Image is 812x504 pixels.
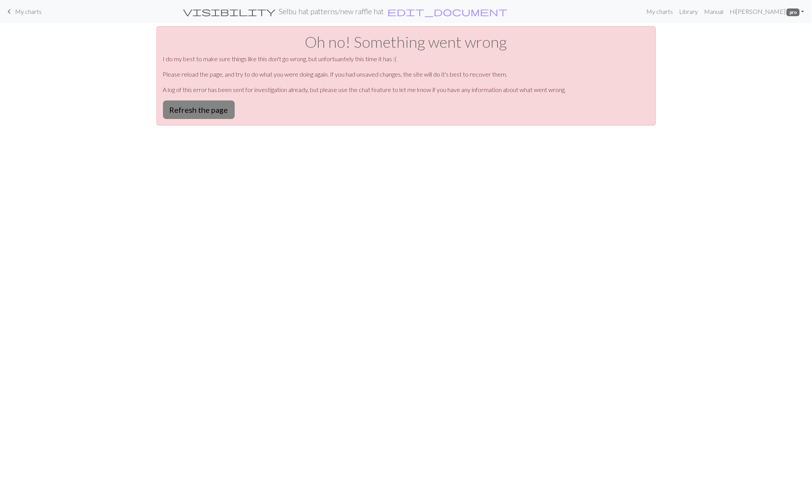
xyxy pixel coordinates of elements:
[701,4,726,19] a: Manual
[5,5,42,18] a: My charts
[676,4,701,19] a: Library
[5,6,14,17] span: keyboard_arrow_left
[183,6,276,17] span: visibility
[787,8,800,16] span: pro
[163,33,649,51] h1: Oh no! Something went wrong
[279,7,384,16] h2: Selbu hat patterns / new raffle hat
[726,4,807,19] a: Hi[PERSON_NAME] pro
[163,70,649,79] p: Please reload the page, and try to do what you were doing again. If you had unsaved changes, the ...
[15,8,42,15] span: My charts
[163,85,649,94] p: A log of this error has been sent for investigation already, but please use the chat feature to l...
[387,6,508,17] span: edit_document
[163,54,649,64] p: I do my best to make sure things like this don't go wrong, but unfortuantely this time it has :(
[643,4,676,19] a: My charts
[163,100,235,119] button: Refresh the page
